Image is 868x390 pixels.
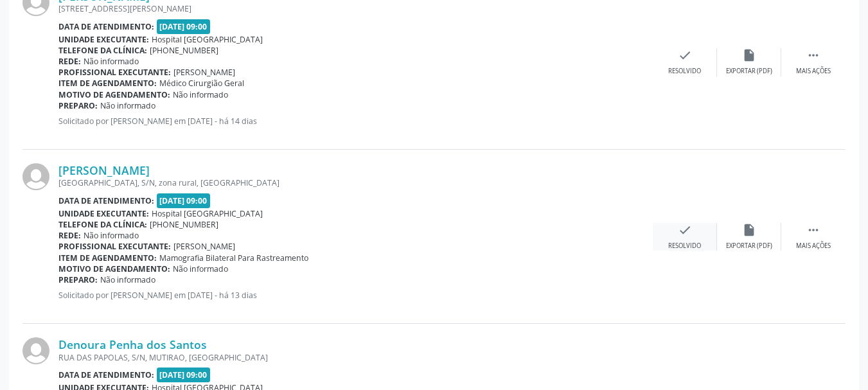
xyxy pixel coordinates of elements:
[58,34,149,45] b: Unidade executante:
[58,21,154,32] b: Data de atendimento:
[58,56,81,67] b: Rede:
[668,242,701,251] div: Resolvido
[157,193,211,208] span: [DATE] 09:00
[58,67,171,78] b: Profissional executante:
[157,368,211,382] span: [DATE] 09:00
[58,241,171,252] b: Profissional executante:
[58,3,653,14] div: [STREET_ADDRESS][PERSON_NAME]
[173,67,235,78] span: [PERSON_NAME]
[742,48,756,62] i: insert_drive_file
[806,223,820,237] i: 
[58,253,157,263] b: Item de agendamento:
[796,242,831,251] div: Mais ações
[58,177,653,188] div: [GEOGRAPHIC_DATA], S/N, zona rural, [GEOGRAPHIC_DATA]
[58,163,150,177] a: [PERSON_NAME]
[150,219,218,230] span: [PHONE_NUMBER]
[58,100,98,111] b: Preparo:
[58,195,154,206] b: Data de atendimento:
[22,163,49,190] img: img
[58,290,653,301] p: Solicitado por [PERSON_NAME] em [DATE] - há 13 dias
[58,208,149,219] b: Unidade executante:
[58,274,98,285] b: Preparo:
[159,78,244,89] span: Médico Cirurgião Geral
[796,67,831,76] div: Mais ações
[678,223,692,237] i: check
[58,230,81,241] b: Rede:
[58,219,147,230] b: Telefone da clínica:
[22,337,49,364] img: img
[173,89,228,100] span: Não informado
[726,242,772,251] div: Exportar (PDF)
[58,369,154,380] b: Data de atendimento:
[159,253,308,263] span: Mamografia Bilateral Para Rastreamento
[152,34,263,45] span: Hospital [GEOGRAPHIC_DATA]
[84,56,139,67] span: Não informado
[58,78,157,89] b: Item de agendamento:
[806,48,820,62] i: 
[100,100,155,111] span: Não informado
[100,274,155,285] span: Não informado
[726,67,772,76] div: Exportar (PDF)
[58,337,207,351] a: Denoura Penha dos Santos
[157,19,211,34] span: [DATE] 09:00
[173,263,228,274] span: Não informado
[678,48,692,62] i: check
[58,89,170,100] b: Motivo de agendamento:
[173,241,235,252] span: [PERSON_NAME]
[58,45,147,56] b: Telefone da clínica:
[58,263,170,274] b: Motivo de agendamento:
[152,208,263,219] span: Hospital [GEOGRAPHIC_DATA]
[742,223,756,237] i: insert_drive_file
[58,116,653,127] p: Solicitado por [PERSON_NAME] em [DATE] - há 14 dias
[58,352,653,363] div: RUA DAS PAPOLAS, S/N, MUTIRAO, [GEOGRAPHIC_DATA]
[150,45,218,56] span: [PHONE_NUMBER]
[668,67,701,76] div: Resolvido
[84,230,139,241] span: Não informado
